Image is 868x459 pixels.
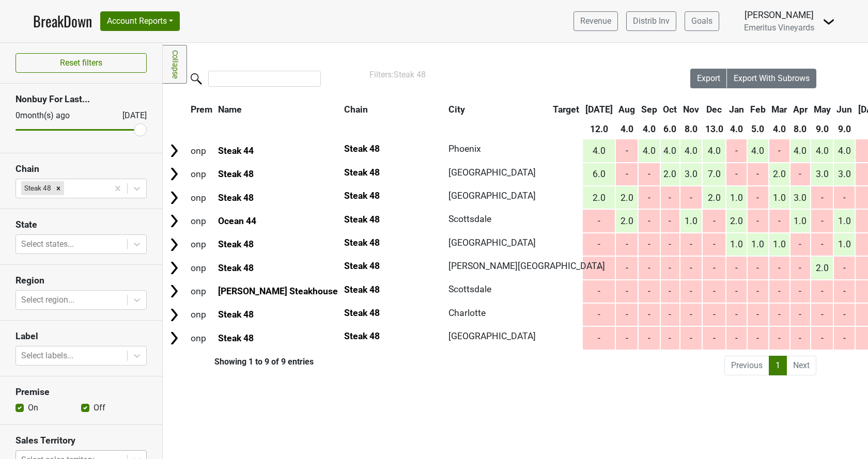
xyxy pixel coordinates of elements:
[344,191,380,201] span: Steak 48
[94,402,105,414] label: Off
[838,169,851,179] span: 3.0
[811,120,833,138] th: 9.0
[166,283,182,299] img: Arrow right
[821,216,824,226] span: -
[166,213,182,229] img: Arrow right
[448,214,491,224] span: Scottsdale
[799,239,801,249] span: -
[756,286,759,296] span: -
[751,239,764,249] span: 1.0
[16,435,147,446] h3: Sales Territory
[744,23,814,33] span: Emeritus Vineyards
[218,146,254,156] a: Steak 44
[794,216,807,226] span: 1.0
[769,120,790,138] th: 4.0
[593,146,606,156] span: 4.0
[394,70,426,80] span: Steak 48
[616,120,638,138] th: 4.0
[843,263,846,273] span: -
[821,239,824,249] span: -
[730,239,743,249] span: 1.0
[778,263,781,273] span: -
[626,263,628,273] span: -
[593,169,606,179] span: 6.0
[834,100,855,119] th: Jun: activate to sort column ascending
[838,239,851,249] span: 1.0
[626,309,628,320] span: -
[703,100,726,119] th: Dec: activate to sort column ascending
[342,100,445,119] th: Chain: activate to sort column ascending
[188,186,215,209] td: onp
[663,146,676,156] span: 4.0
[843,309,846,320] span: -
[648,216,650,226] span: -
[744,8,814,22] div: [PERSON_NAME]
[344,167,380,178] span: Steak 48
[713,309,716,320] span: -
[113,109,147,122] div: [DATE]
[708,169,721,179] span: 7.0
[843,333,846,343] span: -
[734,73,810,83] span: Export With Subrows
[448,144,481,154] span: Phoenix
[713,216,716,226] span: -
[16,331,147,342] h3: Label
[735,333,738,343] span: -
[661,120,680,138] th: 6.0
[344,261,380,271] span: Steak 48
[791,100,810,119] th: Apr: activate to sort column ascending
[639,100,660,119] th: Sep: activate to sort column ascending
[583,120,615,138] th: 12.0
[648,286,650,296] span: -
[773,239,786,249] span: 1.0
[344,214,380,225] span: Steak 48
[218,239,254,249] a: Steak 48
[344,144,380,154] span: Steak 48
[16,275,147,286] h3: Region
[643,146,656,156] span: 4.0
[730,216,743,226] span: 2.0
[727,69,816,88] button: Export With Subrows
[816,169,829,179] span: 3.0
[648,309,650,320] span: -
[703,120,726,138] th: 13.0
[834,120,855,138] th: 9.0
[33,10,92,32] a: BreakDown
[648,239,650,249] span: -
[598,216,600,226] span: -
[598,333,600,343] span: -
[188,163,215,185] td: onp
[448,191,536,201] span: [GEOGRAPHIC_DATA]
[799,286,801,296] span: -
[669,239,671,249] span: -
[188,100,215,119] th: Prem: activate to sort column ascending
[697,73,720,83] span: Export
[791,120,810,138] th: 8.0
[735,169,738,179] span: -
[344,284,380,295] span: Steak 48
[16,387,147,398] h3: Premise
[626,286,628,296] span: -
[769,356,787,375] a: 1
[773,169,786,179] span: 2.0
[16,109,98,122] div: 0 month(s) ago
[648,193,650,203] span: -
[690,193,692,203] span: -
[648,333,650,343] span: -
[713,286,716,296] span: -
[756,263,759,273] span: -
[735,146,738,156] span: -
[690,309,692,320] span: -
[166,166,182,182] img: Arrow right
[756,169,759,179] span: -
[751,146,764,156] span: 4.0
[690,333,692,343] span: -
[816,263,829,273] span: 2.0
[821,193,824,203] span: -
[661,100,680,119] th: Oct: activate to sort column ascending
[218,216,256,226] a: Ocean 44
[553,104,579,115] span: Target
[598,263,600,273] span: -
[574,11,618,31] a: Revenue
[821,286,824,296] span: -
